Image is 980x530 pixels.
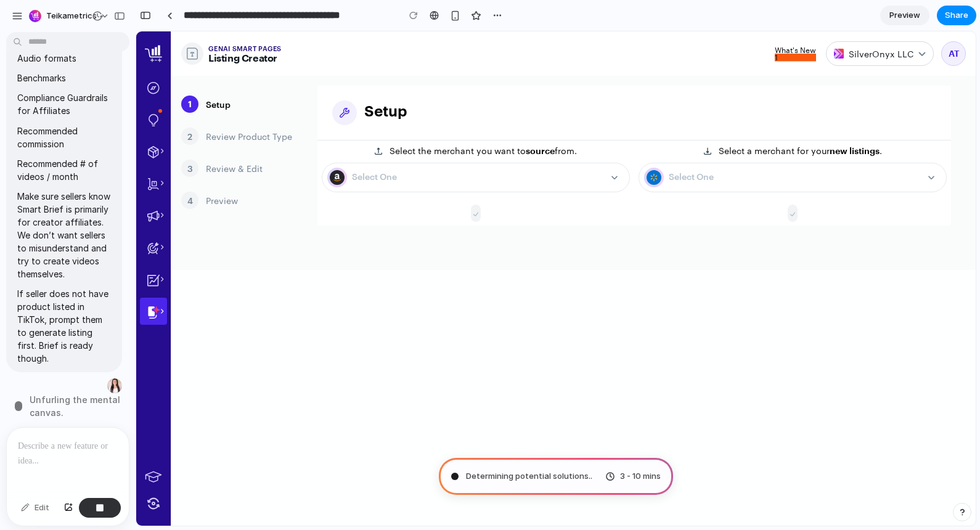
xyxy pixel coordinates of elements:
span: Unfurling the mental canvas . [30,393,128,419]
p: Recommended # of videos / month [17,157,111,183]
div: SilverOnyx LLC [690,10,798,35]
p: If seller does not have product listed in TikTok, prompt them to generate listing first. Brief is... [17,287,111,365]
span: Preview [889,9,920,22]
button: SilverOnyx LLC [687,10,805,35]
p: Audio formats [17,52,111,65]
p: Benchmarks [17,71,111,84]
span: 3 - 10 mins [620,470,661,483]
p: Compliance Guardrails for Affiliates [17,91,111,117]
div: 4 [45,160,62,177]
span: source [390,115,419,124]
div: Select a merchant for your . [582,113,746,126]
div: Select One [216,141,261,150]
span: SilverOnyx LLC [713,16,777,29]
button: Teikametrics [24,6,116,26]
span: Determining potential solutions .. [466,470,592,483]
div: 1 [639,22,680,30]
div: Setup [228,69,271,94]
p: Make sure sellers know Smart Brief is primarily for creator affiliates. We don’t want sellers to ... [17,190,111,280]
div: Select One [533,141,578,150]
div: Review Product Type [70,96,156,113]
span: Share [945,9,968,22]
button: AT [805,10,830,35]
div: What's New [639,15,680,30]
div: Setup [70,64,94,81]
div: Review & Edit [70,128,126,145]
div: 3 [45,128,62,145]
p: Recommended commission [17,124,111,150]
div: 1 [45,64,62,81]
div: 2 [45,96,62,113]
a: Preview [880,6,929,25]
div: Preview [70,160,102,177]
div: GenAI Smart Pages [72,12,153,22]
span: new listings [693,115,743,124]
div: Select the merchant you want to from. [253,113,441,126]
button: Share [937,6,976,25]
span: Listing Creator [72,22,153,32]
span: Teikametrics [46,10,97,22]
